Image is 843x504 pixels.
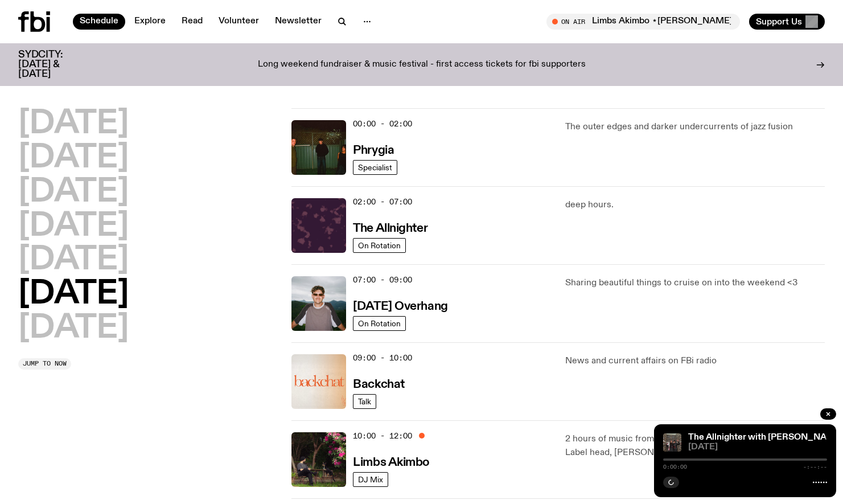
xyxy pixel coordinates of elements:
a: Newsletter [268,14,328,30]
h3: Backchat [353,379,404,391]
img: Jackson sits at an outdoor table, legs crossed and gazing at a black and brown dog also sitting a... [291,432,346,487]
a: Backchat [353,376,404,391]
p: deep hours. [565,198,825,212]
button: [DATE] [18,142,129,174]
button: Jump to now [18,358,71,370]
p: Sharing beautiful things to cruise on into the weekend <3 [565,276,825,290]
a: Read [175,14,209,30]
button: [DATE] [18,278,129,310]
span: [DATE] [688,443,827,452]
a: DJ Mix [353,472,388,487]
a: On Rotation [353,238,406,253]
button: [DATE] [18,313,129,345]
span: Specialist [358,163,392,172]
p: 2 hours of music from [GEOGRAPHIC_DATA]'s Moonshoe Label head, [PERSON_NAME] AKA Cousin [565,432,825,460]
h3: Limbs Akimbo [353,457,430,469]
span: 10:00 - 12:00 [353,431,412,441]
a: The Allnighter [353,220,427,235]
a: Phrygia [353,142,394,157]
a: Explore [128,14,172,30]
a: On Rotation [353,316,406,331]
h3: Phrygia [353,145,394,157]
button: On AirLimbs Akimbo ⋆[PERSON_NAME]⋆ [546,14,740,30]
span: Support Us [756,17,802,27]
button: [DATE] [18,177,129,208]
span: On Rotation [358,241,401,250]
button: Support Us [749,14,825,30]
a: Limbs Akimbo [353,454,430,469]
span: 00:00 - 02:00 [353,118,412,129]
button: [DATE] [18,244,129,276]
a: Talk [353,394,376,409]
h3: SYDCITY: [DATE] & [DATE] [18,50,91,79]
button: [DATE] [18,211,129,243]
span: 07:00 - 09:00 [353,274,412,285]
span: DJ Mix [358,476,383,484]
span: 0:00:00 [663,464,687,470]
a: Specialist [353,160,397,175]
span: On Rotation [358,319,401,328]
a: [DATE] Overhang [353,298,447,313]
button: [DATE] [18,108,129,140]
p: The outer edges and darker undercurrents of jazz fusion [565,120,825,134]
p: News and current affairs on FBi radio [565,354,825,368]
a: Schedule [73,14,125,30]
span: Jump to now [23,360,67,367]
span: Talk [358,398,371,406]
span: 09:00 - 10:00 [353,353,412,363]
a: Volunteer [212,14,266,30]
img: Harrie Hastings stands in front of cloud-covered sky and rolling hills. He's wearing sunglasses a... [291,276,346,331]
p: Long weekend fundraiser & music festival - first access tickets for fbi supporters [258,60,586,70]
h3: [DATE] Overhang [353,301,447,313]
img: A greeny-grainy film photo of Bela, John and Bindi at night. They are standing in a backyard on g... [291,120,346,175]
h3: The Allnighter [353,223,427,235]
span: -:--:-- [803,464,827,470]
span: 02:00 - 07:00 [353,196,412,207]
